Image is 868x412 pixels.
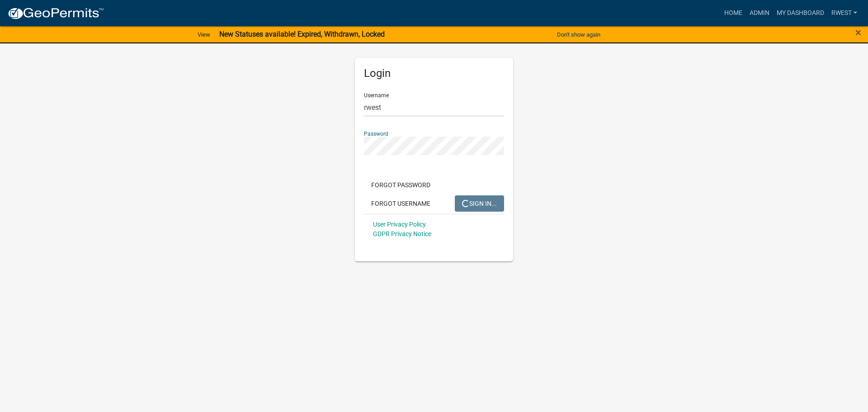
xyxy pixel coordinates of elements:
a: User Privacy Policy [373,221,426,228]
span: SIGN IN... [462,199,497,207]
h5: Login [364,67,504,80]
button: Close [855,27,861,38]
a: rwest [828,5,861,22]
a: View [194,27,214,42]
button: Don't show again [553,27,604,42]
strong: New Statuses available! Expired, Withdrawn, Locked [219,30,385,38]
span: × [855,26,861,39]
button: Forgot Username [364,195,438,212]
a: Admin [746,5,773,22]
a: My Dashboard [773,5,828,22]
button: Forgot Password [364,177,438,193]
a: Home [721,5,746,22]
a: GDPR Privacy Notice [373,230,431,237]
button: SIGN IN... [455,195,504,212]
